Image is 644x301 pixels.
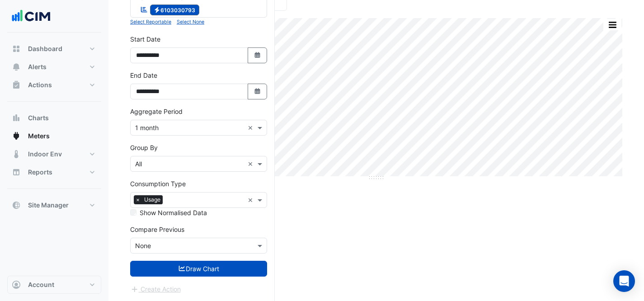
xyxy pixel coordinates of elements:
[12,80,21,89] app-icon: Actions
[130,71,157,80] label: End Date
[28,150,62,159] span: Indoor Env
[134,195,142,204] span: ×
[12,168,21,177] app-icon: Reports
[7,145,101,163] button: Indoor Env
[130,34,160,44] label: Start Date
[12,113,21,122] app-icon: Charts
[7,276,101,294] button: Account
[254,52,262,59] fa-icon: Select Date
[7,76,101,94] button: Actions
[130,225,184,234] label: Compare Previous
[130,19,171,25] small: Select Reportable
[177,19,204,25] small: Select None
[140,5,148,13] fa-icon: Reportable
[603,19,621,30] button: More Options
[28,80,52,89] span: Actions
[130,107,183,116] label: Aggregate Period
[150,5,200,15] span: 6103030793
[254,88,262,95] fa-icon: Select Date
[12,132,21,141] app-icon: Meters
[7,58,101,76] button: Alerts
[248,123,255,132] span: Clear
[130,261,267,277] button: Draw Chart
[7,109,101,127] button: Charts
[613,270,635,292] div: Open Intercom Messenger
[130,179,186,188] label: Consumption Type
[11,7,52,25] img: Company Logo
[248,195,255,205] span: Clear
[12,62,21,71] app-icon: Alerts
[12,150,21,159] app-icon: Indoor Env
[130,285,181,292] app-escalated-ticket-create-button: Please draw the charts first
[28,201,69,210] span: Site Manager
[7,196,101,214] button: Site Manager
[130,18,171,26] button: Select Reportable
[140,208,207,217] label: Show Normalised Data
[28,44,62,53] span: Dashboard
[7,163,101,181] button: Reports
[28,280,54,289] span: Account
[248,159,255,169] span: Clear
[177,18,204,26] button: Select None
[7,127,101,145] button: Meters
[28,62,47,71] span: Alerts
[130,143,158,152] label: Group By
[28,132,50,141] span: Meters
[154,6,160,13] fa-icon: Electricity
[12,44,21,53] app-icon: Dashboard
[142,195,163,204] span: Usage
[28,168,52,177] span: Reports
[12,201,21,210] app-icon: Site Manager
[7,40,101,58] button: Dashboard
[28,113,49,122] span: Charts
